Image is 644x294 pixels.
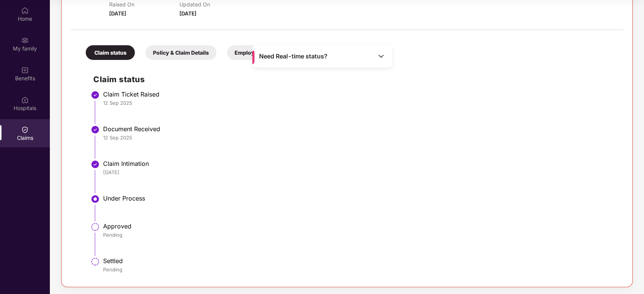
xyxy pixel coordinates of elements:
[103,231,616,238] div: Pending
[227,45,287,60] div: Employee Details
[103,266,616,273] div: Pending
[93,73,616,86] h2: Claim status
[259,52,327,60] span: Need Real-time status?
[91,222,100,231] img: svg+xml;base64,PHN2ZyBpZD0iU3RlcC1QZW5kaW5nLTMyeDMyIiB4bWxucz0iaHR0cDovL3d3dy53My5vcmcvMjAwMC9zdm...
[103,134,616,141] div: 12 Sep 2025
[377,52,385,60] img: Toggle Icon
[21,37,29,44] img: svg+xml;base64,PHN2ZyB3aWR0aD0iMjAiIGhlaWdodD0iMjAiIHZpZXdCb3g9IjAgMCAyMCAyMCIgZmlsbD0ibm9uZSIgeG...
[21,96,29,104] img: svg+xml;base64,PHN2ZyBpZD0iSG9zcGl0YWxzIiB4bWxucz0iaHR0cDovL3d3dy53My5vcmcvMjAwMC9zdmciIHdpZHRoPS...
[91,90,100,100] img: svg+xml;base64,PHN2ZyBpZD0iU3RlcC1Eb25lLTMyeDMyIiB4bWxucz0iaHR0cDovL3d3dy53My5vcmcvMjAwMC9zdmciIH...
[86,45,135,60] div: Claim status
[91,160,100,169] img: svg+xml;base64,PHN2ZyBpZD0iU3RlcC1Eb25lLTMyeDMyIiB4bWxucz0iaHR0cDovL3d3dy53My5vcmcvMjAwMC9zdmciIH...
[109,1,179,8] p: Raised On
[103,90,616,98] div: Claim Ticket Raised
[103,194,616,202] div: Under Process
[103,160,616,167] div: Claim Intimation
[103,169,616,176] div: [DATE]
[109,10,126,17] span: [DATE]
[21,126,29,133] img: svg+xml;base64,PHN2ZyBpZD0iQ2xhaW0iIHhtbG5zPSJodHRwOi8vd3d3LnczLm9yZy8yMDAwL3N2ZyIgd2lkdGg9IjIwIi...
[21,66,29,74] img: svg+xml;base64,PHN2ZyBpZD0iQmVuZWZpdHMiIHhtbG5zPSJodHRwOi8vd3d3LnczLm9yZy8yMDAwL3N2ZyIgd2lkdGg9Ij...
[21,7,29,14] img: svg+xml;base64,PHN2ZyBpZD0iSG9tZSIgeG1sbnM9Imh0dHA6Ly93d3cudzMub3JnLzIwMDAvc3ZnIiB3aWR0aD0iMjAiIG...
[103,222,616,230] div: Approved
[91,194,100,204] img: svg+xml;base64,PHN2ZyBpZD0iU3RlcC1BY3RpdmUtMzJ4MzIiIHhtbG5zPSJodHRwOi8vd3d3LnczLm9yZy8yMDAwL3N2Zy...
[103,100,616,106] div: 12 Sep 2025
[91,257,100,266] img: svg+xml;base64,PHN2ZyBpZD0iU3RlcC1QZW5kaW5nLTMyeDMyIiB4bWxucz0iaHR0cDovL3d3dy53My5vcmcvMjAwMC9zdm...
[179,1,250,8] p: Updated On
[91,125,100,134] img: svg+xml;base64,PHN2ZyBpZD0iU3RlcC1Eb25lLTMyeDMyIiB4bWxucz0iaHR0cDovL3d3dy53My5vcmcvMjAwMC9zdmciIH...
[179,10,196,17] span: [DATE]
[145,45,216,60] div: Policy & Claim Details
[103,257,616,265] div: Settled
[103,125,616,133] div: Document Received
